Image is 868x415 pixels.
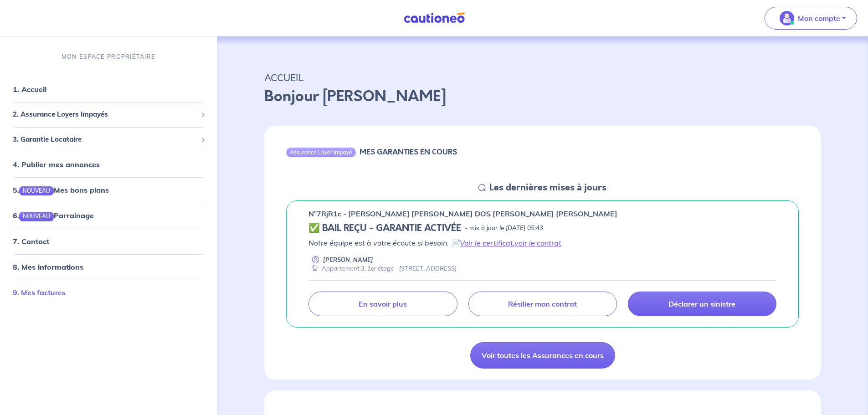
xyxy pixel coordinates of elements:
[4,258,213,276] div: 8. Mes informations
[4,106,213,123] div: 2. Assurance Loyers Impayés
[359,299,407,308] p: En savoir plus
[264,69,821,86] p: ACCUEIL
[13,185,109,195] a: 5.NOUVEAUMes bons plans
[62,52,155,61] p: MON ESPACE PROPRIÉTAIRE
[13,288,66,297] a: 9. Mes factures
[4,131,213,149] div: 3. Garantie Locataire
[508,299,577,308] p: Résilier mon contrat
[765,7,857,30] button: illu_account_valid_menu.svgMon compte
[780,11,794,26] img: illu_account_valid_menu.svg
[286,148,356,157] div: Assurance Loyer Impayé
[13,160,100,169] a: 4. Publier mes annonces
[13,237,49,246] a: 7. Contact
[323,256,373,264] p: [PERSON_NAME]
[308,292,457,316] a: En savoir plus
[13,262,83,272] a: 8. Mes informations
[13,109,197,120] span: 2. Assurance Loyers Impayés
[668,299,735,308] p: Déclarer un sinistre
[308,223,461,234] h5: ✅ BAIL REÇU - GARANTIE ACTIVÉE
[308,264,457,273] div: Appartement 3, 1er étage - [STREET_ADDRESS]
[4,232,213,251] div: 7. Contact
[460,238,513,247] a: Voir le certificat
[514,238,561,247] a: voir le contrat
[468,292,617,316] a: Résilier mon contrat
[465,224,543,233] p: - mis à jour le [DATE] 05:43
[308,237,776,248] p: Notre équipe est à votre écoute si besoin. 📄 ,
[4,155,213,174] div: 4. Publier mes annonces
[4,80,213,98] div: 1. Accueil
[360,148,457,156] h6: MES GARANTIES EN COURS
[470,342,615,369] a: Voir toutes les Assurances en cours
[13,211,94,220] a: 6.NOUVEAUParrainage
[628,292,776,316] a: Déclarer un sinistre
[4,283,213,302] div: 9. Mes factures
[798,13,840,24] p: Mon compte
[13,134,197,145] span: 3. Garantie Locataire
[264,86,821,108] p: Bonjour [PERSON_NAME]
[13,85,46,94] a: 1. Accueil
[4,181,213,199] div: 5.NOUVEAUMes bons plans
[308,208,617,219] p: n°7RjR1c - [PERSON_NAME] [PERSON_NAME] DOS [PERSON_NAME] [PERSON_NAME]
[308,223,776,234] div: state: CONTRACT-VALIDATED, Context: NEW,MAYBE-CERTIFICATE,RELATIONSHIP,LESSOR-DOCUMENTS
[400,12,468,24] img: Cautioneo
[489,182,606,193] h5: Les dernières mises à jours
[4,206,213,225] div: 6.NOUVEAUParrainage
